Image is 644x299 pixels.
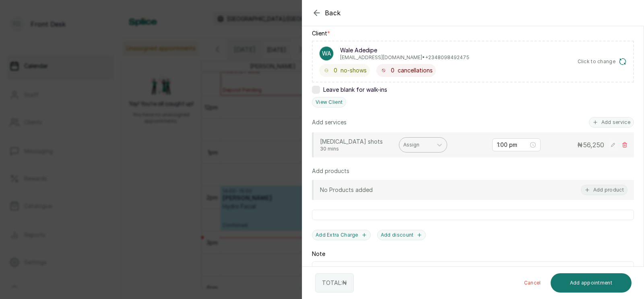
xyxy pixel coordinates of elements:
button: Cancel [518,273,547,293]
button: View Client [312,97,346,107]
span: cancellations [398,66,433,74]
input: Select time [497,140,528,149]
p: [EMAIL_ADDRESS][DOMAIN_NAME] • +234 8098492475 [340,54,469,61]
span: Leave blank for walk-ins [323,86,387,94]
button: Add discount [377,230,426,240]
p: Wale Adedipe [340,46,469,54]
p: No Products added [320,186,373,194]
button: Add appointment [551,273,632,293]
p: Add products [312,167,349,175]
p: Add services [312,118,347,126]
label: Note [312,250,325,258]
button: Back [312,8,341,18]
p: 30 mins [320,146,392,152]
p: ₦ [577,140,604,150]
span: 56,250 [583,141,604,149]
span: 0 [334,66,337,74]
p: WA [322,49,331,58]
button: Click to change [578,58,627,66]
p: [MEDICAL_DATA] shots [320,138,392,146]
span: no-shows [341,66,367,74]
button: Add Extra Charge [312,230,371,240]
span: 0 [391,66,394,74]
button: Add product [581,185,627,195]
span: Back [325,8,341,18]
button: Add service [589,117,634,128]
label: Client [312,29,330,37]
p: TOTAL: ₦ [322,279,347,287]
span: Click to change [578,58,616,65]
